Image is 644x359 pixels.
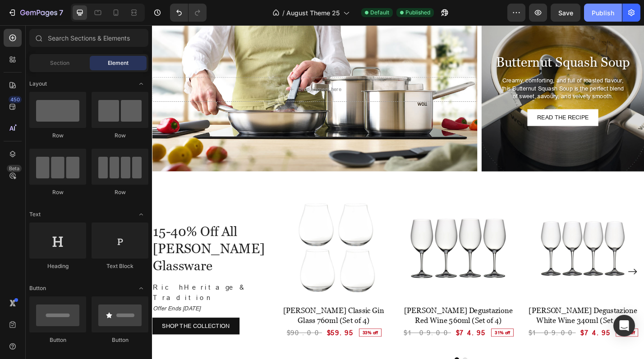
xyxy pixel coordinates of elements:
pre: 31% off [511,335,534,341]
a: RIEDEL Degustazione White Wine 340ml (Set of 4) [412,308,536,331]
button: Save [551,4,580,22]
div: Heading [29,262,86,270]
div: Row [92,188,148,196]
div: $59.95 [192,331,223,345]
button: Publish [584,4,622,22]
span: Toggle open [134,207,148,222]
img: Riedel Classic Gin Glass 760ml (Set of 4) | Minimax [138,184,262,308]
p: Rich Heritage & Tradition [1,283,124,305]
span: Layout [29,80,47,88]
h2: [PERSON_NAME] Degustazione White Wine 340ml (Set of 4) [412,308,536,331]
div: Publish [592,8,614,18]
img: RIEDEL Degustazione Red Wine Glass 560ml (Set of 4) | Minimax [275,184,399,308]
a: RIEDEL Classic Gin Glass 760ml (Set of 4) [138,184,262,308]
div: $109.00 [413,331,467,345]
iframe: Design area [152,25,644,359]
span: Toggle open [134,281,148,295]
a: RIEDEL Degustazione Red Wine 560ml (Set of 4) [275,184,399,308]
span: Save [558,9,573,17]
div: Undo/Redo [170,4,207,22]
p: 7 [59,7,63,18]
a: RIEDEL Degustazione Red Wine 560ml (Set of 4) [275,308,399,331]
a: READ THE RECIPE [413,92,491,111]
div: $74.95 [333,331,368,345]
div: Open Intercom Messenger [613,315,635,336]
h2: butternut squash soup [369,30,534,50]
span: Element [108,59,129,67]
button: 7 [4,4,67,22]
div: Row [29,132,86,140]
i: Offer Ends [DATE] [1,308,53,315]
button: Carousel Next Arrow [523,266,534,277]
p: Creamy, comforting, and full of roasted flavour, this Butternut Squash Soup is the perfect blend ... [381,57,522,82]
span: Toggle open [134,77,148,91]
div: Row [92,132,148,140]
p: SHOP THE COLLECTION [11,325,85,336]
p: READ THE RECIPE [423,96,480,107]
div: Row [29,188,86,196]
div: Button [29,336,86,344]
span: Section [50,59,69,67]
span: Button [29,284,46,292]
div: $74.95 [470,331,505,345]
div: $109.00 [276,331,330,345]
div: 450 [9,96,22,103]
h2: [PERSON_NAME] Classic Gin Glass 760ml (Set of 4) [138,308,262,331]
pre: 31% off [373,335,397,341]
div: Button [92,336,148,344]
div: Drop element here [161,67,208,74]
a: RIEDEL Classic Gin Glass 760ml (Set of 4) [138,308,262,331]
span: Default [370,9,389,17]
a: RIEDEL Degustazione White Wine 340ml (Set of 4) [412,184,536,308]
div: $90.00 [147,331,188,345]
div: Beta [7,165,22,172]
div: Text Block [92,262,148,270]
input: Search Sections & Elements [29,29,148,47]
span: Text [29,210,41,218]
pre: 33% off [228,335,252,341]
h2: [PERSON_NAME] Degustazione Red Wine 560ml (Set of 4) [275,308,399,331]
span: August Theme 25 [286,8,340,18]
span: Published [405,9,430,17]
span: / [282,8,285,18]
img: RIEDEL Degustazione White Wine Glass 340ml (Set of 4) | Minimax [412,184,536,308]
